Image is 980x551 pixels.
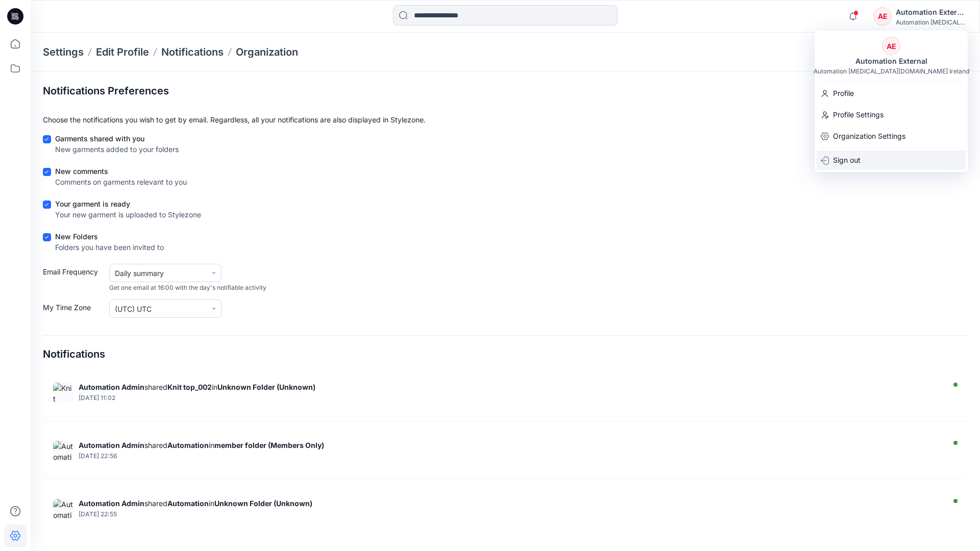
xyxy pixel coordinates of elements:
[43,45,84,59] p: Settings
[115,268,202,279] div: Daily summary
[849,55,934,67] div: Automation External
[161,45,224,59] a: Notifications
[236,45,298,59] a: Organization
[79,383,941,391] div: shared in
[214,499,312,508] strong: Unknown Folder (Unknown)
[43,348,105,360] h4: Notifications
[43,114,968,125] p: Choose the notifications you wish to get by email. Regardless, all your notifications are also di...
[55,242,164,253] div: Folders you have been invited to
[833,84,854,103] p: Profile
[55,177,187,187] div: Comments on garments relevant to you
[79,499,941,508] div: shared in
[55,231,164,242] div: New Folders
[55,198,201,209] div: Your garment is ready
[815,127,968,146] a: Organization Settings
[55,209,201,220] div: Your new garment is uploaded to Stylezone
[53,499,73,519] img: Automation
[55,166,187,177] div: New comments
[53,383,73,403] img: Knit top_002
[167,383,212,391] strong: Knit top_002
[43,85,169,97] h2: Notifications Preferences
[896,18,967,26] div: Automation [MEDICAL_DATA]...
[55,144,179,155] div: New garments added to your folders
[79,499,144,508] strong: Automation Admin
[833,127,905,146] p: Organization Settings
[79,453,941,460] div: Tuesday, September 16, 2025 22:56
[873,7,892,26] div: AE
[815,105,968,124] a: Profile Settings
[55,133,179,144] div: Garments shared with you
[115,304,202,314] div: (UTC) UTC
[96,45,149,59] a: Edit Profile
[167,499,209,508] strong: Automation
[79,441,144,449] strong: Automation Admin
[43,302,104,318] label: My Time Zone
[833,151,861,170] p: Sign out
[882,37,900,55] div: AE
[814,67,969,75] div: Automation [MEDICAL_DATA][DOMAIN_NAME] Ireland
[109,283,266,292] span: Get one email at 16:00 with the day's notifiable activity
[53,441,73,461] img: Automation
[214,441,324,449] strong: member folder (Members Only)
[217,383,315,391] strong: Unknown Folder (Unknown)
[896,6,967,18] div: Automation External
[79,511,941,518] div: Monday, September 15, 2025 22:55
[815,84,968,103] a: Profile
[79,383,144,391] strong: Automation Admin
[167,441,209,449] strong: Automation
[833,105,884,124] p: Profile Settings
[43,266,104,292] label: Email Frequency
[79,394,941,402] div: Wednesday, September 17, 2025 11:02
[79,441,941,449] div: shared in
